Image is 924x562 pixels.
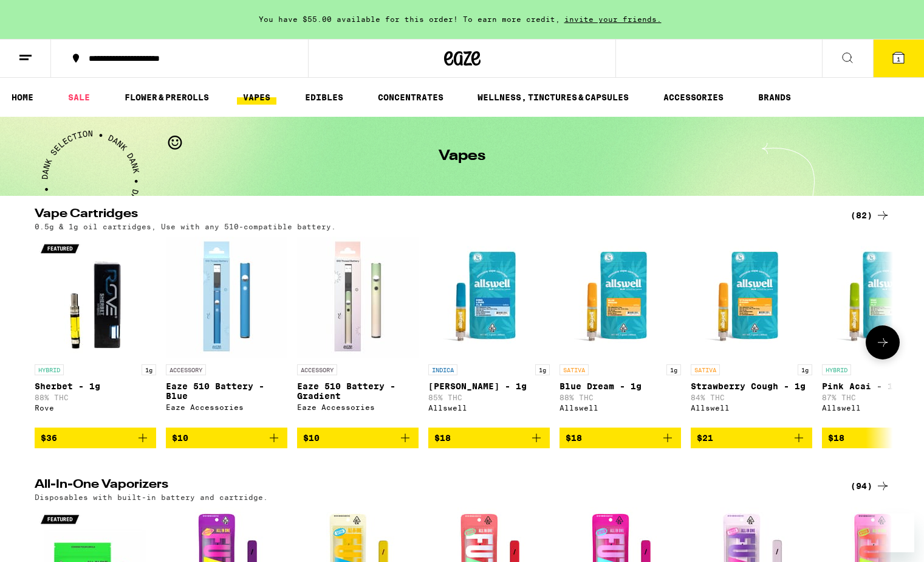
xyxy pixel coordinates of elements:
p: Sherbet - 1g [35,381,156,391]
button: 1 [873,40,924,77]
span: 1 [897,55,900,63]
a: Open page for Blue Dream - 1g from Allswell [560,237,681,428]
a: VAPES [237,90,276,105]
span: You have $55.00 available for this order! To earn more credit, [259,15,560,23]
a: CONCENTRATES [372,90,450,105]
p: 1g [142,364,156,375]
span: $18 [566,433,582,443]
div: Eaze Accessories [166,403,287,411]
p: 1g [798,364,812,375]
h1: Vapes [439,149,485,164]
p: 85% THC [428,394,550,401]
span: $10 [303,433,320,443]
iframe: Button to launch messaging window [875,513,914,552]
a: BRANDS [752,90,797,105]
p: ACCESSORY [166,364,206,375]
p: 84% THC [691,394,812,401]
p: Eaze 510 Battery - Blue [166,381,287,401]
button: Add to bag [560,428,681,448]
p: 88% THC [35,394,156,401]
p: 88% THC [560,394,681,401]
p: 1g [535,364,550,375]
img: Allswell - Blue Dream - 1g [560,237,681,358]
p: SATIVA [560,364,589,375]
span: $36 [41,433,57,443]
p: HYBRID [35,364,64,375]
span: invite your friends. [560,15,666,23]
a: Open page for Eaze 510 Battery - Gradient from Eaze Accessories [297,237,419,428]
a: HOME [5,90,39,105]
p: HYBRID [822,364,851,375]
p: SATIVA [691,364,720,375]
button: Add to bag [691,428,812,448]
span: $10 [172,433,188,443]
div: Allswell [691,404,812,412]
img: Allswell - King Louis XIII - 1g [428,237,550,358]
a: Open page for Strawberry Cough - 1g from Allswell [691,237,812,428]
a: EDIBLES [299,90,349,105]
button: Add to bag [297,428,419,448]
p: [PERSON_NAME] - 1g [428,381,550,391]
button: Add to bag [428,428,550,448]
div: Allswell [560,404,681,412]
span: $18 [434,433,451,443]
a: WELLNESS, TINCTURES & CAPSULES [471,90,635,105]
p: ACCESSORY [297,364,337,375]
button: Add to bag [35,428,156,448]
a: FLOWER & PREROLLS [118,90,215,105]
p: Blue Dream - 1g [560,381,681,391]
h2: All-In-One Vaporizers [35,479,830,493]
p: Disposables with built-in battery and cartridge. [35,493,268,501]
a: (94) [850,479,890,493]
p: 1g [666,364,681,375]
p: Strawberry Cough - 1g [691,381,812,391]
button: Add to bag [166,428,287,448]
span: $18 [828,433,844,443]
a: (82) [850,208,890,223]
a: Open page for Eaze 510 Battery - Blue from Eaze Accessories [166,237,287,428]
a: Open page for King Louis XIII - 1g from Allswell [428,237,550,428]
p: 0.5g & 1g oil cartridges, Use with any 510-compatible battery. [35,223,336,231]
a: ACCESSORIES [657,90,730,105]
div: Rove [35,404,156,412]
p: INDICA [428,364,457,375]
a: SALE [62,90,96,105]
img: Eaze Accessories - Eaze 510 Battery - Blue [166,237,287,358]
img: Rove - Sherbet - 1g [35,237,156,358]
img: Eaze Accessories - Eaze 510 Battery - Gradient [297,237,419,358]
p: Eaze 510 Battery - Gradient [297,381,419,401]
img: Allswell - Strawberry Cough - 1g [691,237,812,358]
span: $21 [697,433,713,443]
h2: Vape Cartridges [35,208,830,223]
a: Open page for Sherbet - 1g from Rove [35,237,156,428]
div: Allswell [428,404,550,412]
div: Eaze Accessories [297,403,419,411]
